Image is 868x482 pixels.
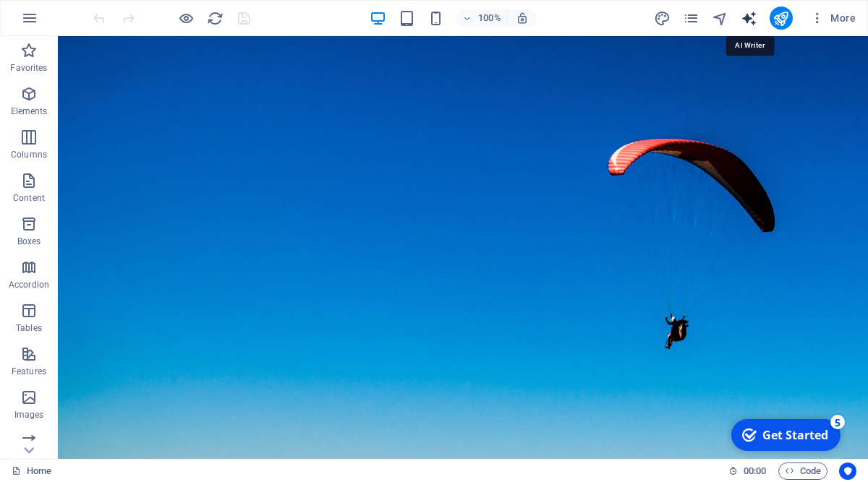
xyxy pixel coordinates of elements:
p: Boxes [17,236,41,247]
div: Get Started 5 items remaining, 0% complete [4,6,114,38]
button: text_generator [741,9,758,27]
i: Design (Ctrl+Alt+Y) [654,10,671,27]
button: More [804,7,861,30]
p: Tables [16,322,42,334]
p: Elements [11,106,48,117]
span: More [810,11,856,25]
p: Images [14,409,44,421]
p: Features [12,366,46,377]
button: Usercentrics [839,462,856,480]
button: 100% [456,9,508,27]
button: pages [683,9,700,27]
div: Get Started [35,14,101,30]
p: Columns [11,149,47,160]
h6: Session time [728,462,767,480]
h6: 100% [478,9,501,27]
i: Pages (Ctrl+Alt+S) [683,10,699,27]
button: publish [770,7,793,30]
p: Content [13,192,45,204]
p: Accordion [9,279,49,291]
span: Code [785,462,821,480]
i: On resize automatically adjust zoom level to fit chosen device. [516,12,529,25]
button: design [654,9,671,27]
span: : [754,465,756,476]
a: Click to cancel selection. Double-click to open Pages [12,462,51,480]
p: Favorites [10,62,47,74]
div: 5 [103,1,118,16]
button: navigator [712,9,729,27]
button: reload [206,9,224,27]
span: 00 00 [744,462,766,480]
i: Reload page [207,10,224,27]
button: Code [778,462,827,480]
